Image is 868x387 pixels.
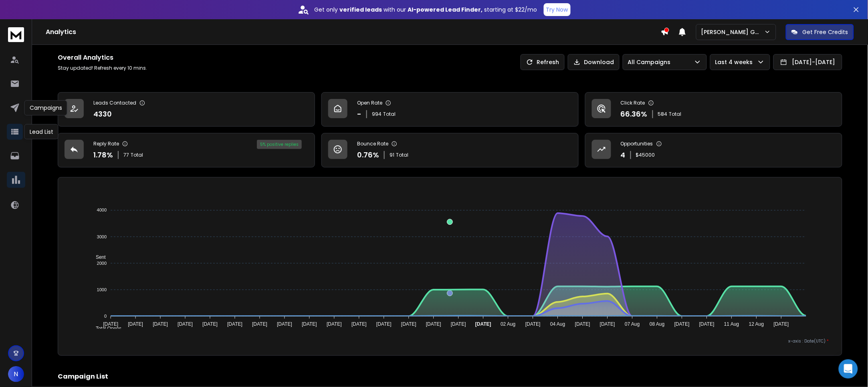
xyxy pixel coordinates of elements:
[315,6,537,14] p: Get only with our starting at $22/mo
[773,54,842,70] button: [DATE]-[DATE]
[58,92,315,127] a: Leads Contacted4330
[8,366,24,382] button: N
[715,58,756,66] p: Last 4 weeks
[24,124,59,139] div: Lead List
[669,111,682,117] span: Total
[357,149,379,161] p: 0.76 %
[58,65,147,71] p: Stay updated! Refresh every 10 mins.
[131,152,143,158] span: Total
[774,322,789,327] tspan: [DATE]
[357,141,388,147] p: Bounce Rate
[340,6,382,14] strong: verified leads
[178,322,193,327] tspan: [DATE]
[327,322,342,327] tspan: [DATE]
[372,111,382,117] span: 994
[786,24,854,40] button: Get Free Credits
[650,322,664,327] tspan: 08 Aug
[93,141,119,147] p: Reply Rate
[93,109,112,120] p: 4330
[123,152,129,158] span: 77
[97,261,107,266] tspan: 2000
[277,322,292,327] tspan: [DATE]
[58,133,315,167] a: Reply Rate1.78%77Total5% positive replies
[584,58,614,66] p: Download
[46,27,661,37] h1: Analytics
[628,58,674,66] p: All Campaigns
[546,6,568,14] p: Try Now
[71,338,829,344] p: x-axis : Date(UTC)
[575,322,590,327] tspan: [DATE]
[302,322,317,327] tspan: [DATE]
[153,322,168,327] tspan: [DATE]
[525,322,541,327] tspan: [DATE]
[699,322,715,327] tspan: [DATE]
[93,100,136,106] p: Leads Contacted
[451,322,466,327] tspan: [DATE]
[90,326,121,331] span: Total Opens
[376,322,392,327] tspan: [DATE]
[658,111,668,117] span: 584
[749,322,764,327] tspan: 12 Aug
[544,3,571,16] button: Try Now
[90,254,106,260] span: Sent
[8,27,24,42] img: logo
[202,322,218,327] tspan: [DATE]
[521,54,565,70] button: Refresh
[621,141,653,147] p: Opportunities
[401,322,416,327] tspan: [DATE]
[97,287,107,292] tspan: 1000
[550,322,565,327] tspan: 04 Aug
[390,152,394,158] span: 91
[621,109,648,120] p: 66.36 %
[104,314,107,318] tspan: 0
[625,322,640,327] tspan: 07 Aug
[58,53,147,62] h1: Overall Analytics
[537,58,559,66] p: Refresh
[97,234,107,239] tspan: 3000
[58,372,842,381] h2: Campaign List
[568,54,620,70] button: Download
[585,133,842,167] a: Opportunities4$45000
[600,322,615,327] tspan: [DATE]
[636,152,655,158] p: $ 45000
[24,100,67,115] div: Campaigns
[475,322,491,327] tspan: [DATE]
[383,111,396,117] span: Total
[674,322,690,327] tspan: [DATE]
[396,152,408,158] span: Total
[252,322,267,327] tspan: [DATE]
[724,322,739,327] tspan: 11 Aug
[839,359,858,379] div: Open Intercom Messenger
[321,92,579,127] a: Open Rate-994Total
[803,28,848,36] p: Get Free Credits
[97,208,107,213] tspan: 4000
[408,6,483,14] strong: AI-powered Lead Finder,
[93,149,113,161] p: 1.78 %
[128,322,143,327] tspan: [DATE]
[621,149,626,161] p: 4
[426,322,441,327] tspan: [DATE]
[501,322,515,327] tspan: 02 Aug
[621,100,645,106] p: Click Rate
[103,322,118,327] tspan: [DATE]
[227,322,242,327] tspan: [DATE]
[585,92,842,127] a: Click Rate66.36%584Total
[351,322,367,327] tspan: [DATE]
[357,100,382,106] p: Open Rate
[257,140,302,149] div: 5 % positive replies
[701,28,764,36] p: [PERSON_NAME] Group
[357,109,361,120] p: -
[321,133,579,167] a: Bounce Rate0.76%91Total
